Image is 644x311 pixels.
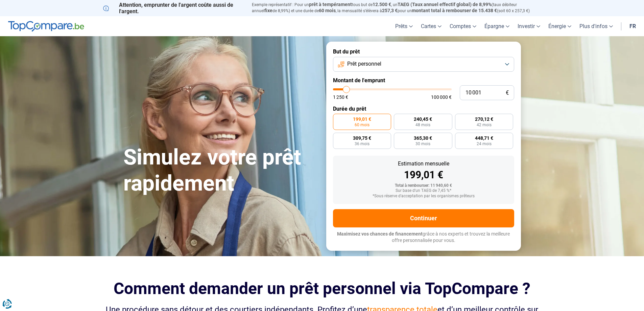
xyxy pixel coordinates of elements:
[337,231,423,237] span: Maximisez vos chances de financement
[338,194,509,199] div: *Sous réserve d'acceptation par les organismes prêteurs
[347,60,381,68] span: Prêt personnel
[355,142,369,146] span: 36 mois
[373,2,391,7] span: 12.500 €
[338,161,509,166] div: Estimation mensuelle
[252,2,541,14] p: Exemple représentatif : Pour un tous but de , un (taux débiteur annuel de 8,99%) et une durée de ...
[431,95,452,99] span: 100 000 €
[417,16,446,36] a: Cartes
[480,16,514,36] a: Épargne
[415,142,430,146] span: 30 mois
[264,8,272,13] span: fixe
[319,8,336,13] span: 60 mois
[414,136,432,140] span: 365,30 €
[338,188,509,193] div: Sur base d'un TAEG de 7,45 %*
[353,136,371,140] span: 309,75 €
[415,123,430,127] span: 48 mois
[544,16,575,36] a: Énergie
[338,170,509,180] div: 199,01 €
[477,123,492,127] span: 42 mois
[391,16,417,36] a: Prêts
[446,16,480,36] a: Comptes
[309,2,352,7] span: prêt à tempérament
[412,8,497,13] span: montant total à rembourser de 15.438 €
[382,8,398,13] span: 257,3 €
[333,48,514,55] label: But du prêt
[414,117,432,121] span: 240,45 €
[355,123,369,127] span: 60 mois
[333,57,514,72] button: Prêt personnel
[333,95,348,99] span: 1 250 €
[338,183,509,188] div: Total à rembourser: 11 940,60 €
[333,209,514,227] button: Continuer
[475,136,493,140] span: 448,71 €
[477,142,492,146] span: 24 mois
[8,21,84,32] img: TopCompare
[575,16,617,36] a: Plus d'infos
[625,16,640,36] a: fr
[333,231,514,244] p: grâce à nos experts et trouvez la meilleure offre personnalisée pour vous.
[398,2,492,7] span: TAEG (Taux annuel effectif global) de 8,99%
[123,145,318,197] h1: Simulez votre prêt rapidement
[353,117,371,121] span: 199,01 €
[333,77,514,84] label: Montant de l'emprunt
[506,90,509,96] span: €
[103,2,244,15] p: Attention, emprunter de l'argent coûte aussi de l'argent.
[514,16,544,36] a: Investir
[333,106,514,112] label: Durée du prêt
[475,117,493,121] span: 270,12 €
[103,279,541,298] h2: Comment demander un prêt personnel via TopCompare ?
